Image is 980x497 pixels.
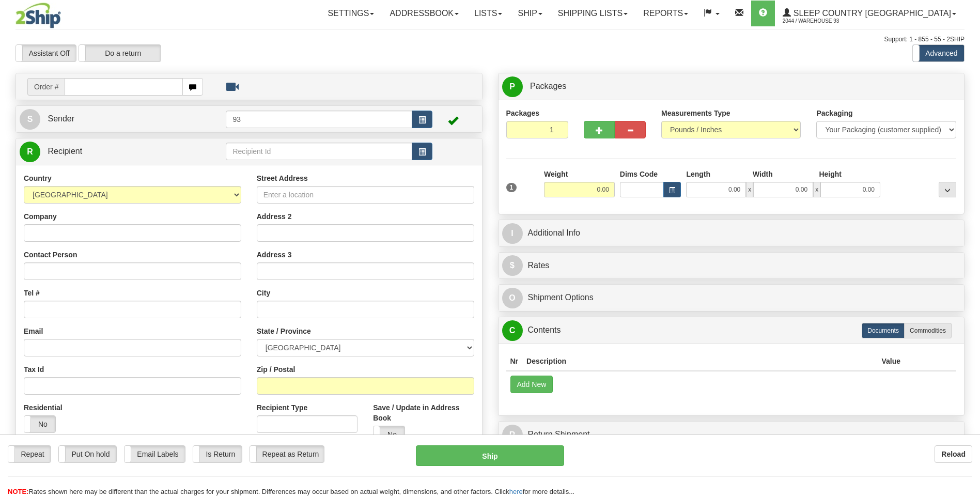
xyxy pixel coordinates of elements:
[8,488,28,495] span: NOTE:
[257,211,292,222] label: Address 2
[502,223,961,244] a: IAdditional Info
[502,255,523,276] span: $
[257,326,311,336] label: State / Province
[20,109,40,130] span: S
[775,1,964,26] a: Sleep Country [GEOGRAPHIC_DATA] 2044 / Warehouse 93
[24,250,77,260] label: Contact Person
[661,108,730,118] label: Measurements Type
[257,402,308,413] label: Recipient Type
[877,352,905,371] th: Value
[502,425,523,445] span: R
[686,169,710,179] label: Length
[746,182,753,197] span: x
[24,288,40,298] label: Tel #
[15,3,61,28] img: logo2044.jpg
[502,320,961,341] a: CContents
[79,45,161,61] label: Do a return
[813,182,820,197] span: x
[416,445,564,466] button: Ship
[791,9,951,18] span: Sleep Country [GEOGRAPHIC_DATA]
[257,173,308,183] label: Street Address
[502,223,523,244] span: I
[20,142,40,162] span: R
[125,446,185,462] label: Email Labels
[819,169,842,179] label: Height
[24,326,43,336] label: Email
[24,364,44,375] label: Tax Id
[250,446,324,462] label: Repeat as Return
[374,426,405,443] label: No
[956,196,979,301] iframe: chat widget
[20,141,203,162] a: R Recipient
[509,488,523,495] a: here
[59,446,116,462] label: Put On hold
[24,173,52,183] label: Country
[904,323,952,338] label: Commodities
[16,45,76,61] label: Assistant Off
[466,1,510,26] a: Lists
[502,320,523,341] span: C
[522,352,877,371] th: Description
[48,114,74,123] span: Sender
[816,108,852,118] label: Packaging
[502,76,961,97] a: P Packages
[550,1,635,26] a: Shipping lists
[193,446,242,462] label: Is Return
[941,450,966,458] b: Reload
[24,416,55,432] label: No
[24,402,63,413] label: Residential
[913,45,964,61] label: Advanced
[257,288,270,298] label: City
[862,323,905,338] label: Documents
[510,376,553,393] button: Add New
[530,82,566,90] span: Packages
[506,183,517,192] span: 1
[635,1,696,26] a: Reports
[20,108,226,130] a: S Sender
[544,169,568,179] label: Weight
[753,169,773,179] label: Width
[15,35,965,44] div: Support: 1 - 855 - 55 - 2SHIP
[320,1,382,26] a: Settings
[510,1,550,26] a: Ship
[502,424,961,445] a: RReturn Shipment
[257,186,474,204] input: Enter a location
[502,76,523,97] span: P
[939,182,956,197] div: ...
[502,287,961,308] a: OShipment Options
[506,352,523,371] th: Nr
[27,78,65,96] span: Order #
[226,111,412,128] input: Sender Id
[257,364,295,375] label: Zip / Postal
[502,288,523,308] span: O
[257,250,292,260] label: Address 3
[935,445,972,463] button: Reload
[48,147,82,156] span: Recipient
[506,108,540,118] label: Packages
[783,16,860,26] span: 2044 / Warehouse 93
[620,169,658,179] label: Dims Code
[373,402,474,423] label: Save / Update in Address Book
[382,1,466,26] a: Addressbook
[24,211,57,222] label: Company
[502,255,961,276] a: $Rates
[226,143,412,160] input: Recipient Id
[8,446,51,462] label: Repeat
